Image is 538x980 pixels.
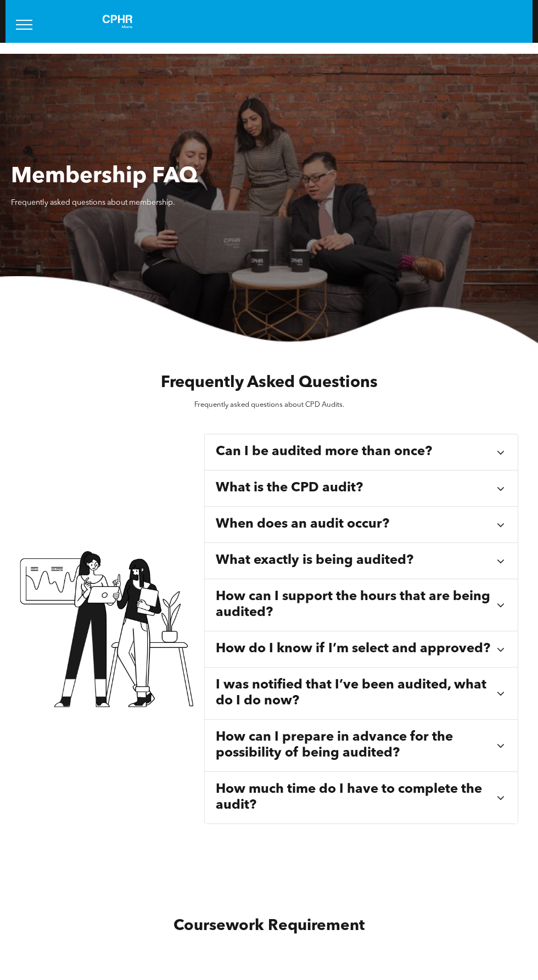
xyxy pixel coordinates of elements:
[216,480,363,496] h3: What is the CPD audit?
[20,551,194,707] img: Two women are standing next to each other looking at a laptop.
[10,10,38,39] button: menu
[216,553,413,569] h3: What exactly is being audited?
[216,641,490,657] h3: How do I know if I’m select and approved?
[194,401,344,408] span: Frequently asked questions about CPD Audits.
[161,375,378,391] span: Frequently Asked Questions
[216,517,389,533] h3: When does an audit occur?
[216,730,495,761] h3: How can I prepare in advance for the possibility of being audited?
[173,919,365,934] span: Coursework Requirement
[11,199,175,206] span: Frequently asked questions about membership.
[11,166,198,188] span: Membership FAQ
[216,589,495,621] h3: How can I support the hours that are being audited?
[216,444,432,460] h3: Can I be audited more than once?
[216,782,495,814] h3: How much time do I have to complete the audit?
[94,7,141,36] img: A white background with a few lines on it
[216,677,495,709] h3: I was notified that I’ve been audited, what do I do now?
